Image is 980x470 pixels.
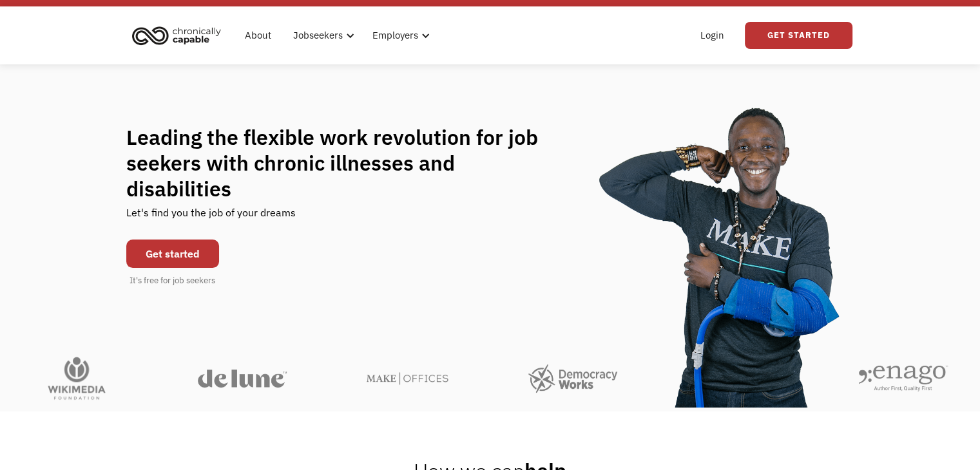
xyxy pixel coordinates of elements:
div: Jobseekers [293,28,343,43]
a: home [128,21,231,50]
a: About [237,15,279,56]
a: Get started [126,240,219,268]
a: Login [693,15,732,56]
div: Let's find you the job of your dreams [126,202,296,233]
img: Chronically Capable logo [128,21,225,50]
div: It's free for job seekers [130,274,215,287]
h1: Leading the flexible work revolution for job seekers with chronic illnesses and disabilities [126,124,563,202]
div: Jobseekers [285,15,358,56]
div: Employers [365,15,434,56]
a: Get Started [745,22,852,49]
div: Employers [372,28,418,43]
